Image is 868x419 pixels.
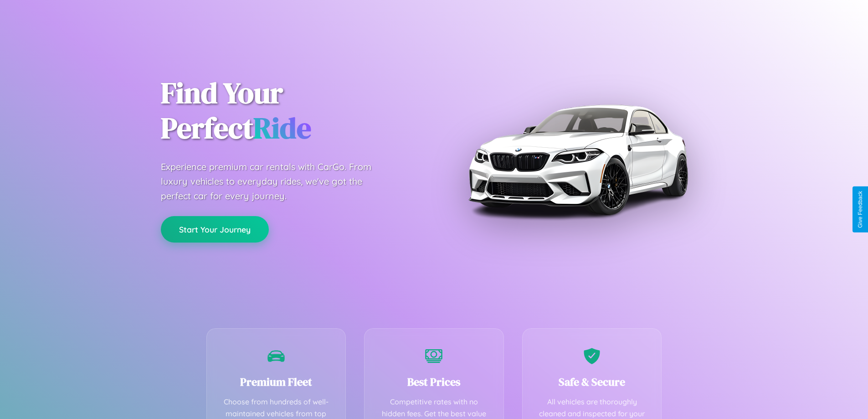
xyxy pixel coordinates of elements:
div: Give Feedback [857,191,863,228]
button: Start Your Journey [161,216,269,243]
h3: Best Prices [378,374,490,389]
span: Ride [253,108,311,148]
img: Premium BMW car rental vehicle [464,46,692,274]
h3: Safe & Secure [536,374,648,389]
h3: Premium Fleet [221,374,332,389]
p: Experience premium car rentals with CarGo. From luxury vehicles to everyday rides, we've got the ... [161,160,389,203]
h1: Find Your Perfect [161,76,421,146]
